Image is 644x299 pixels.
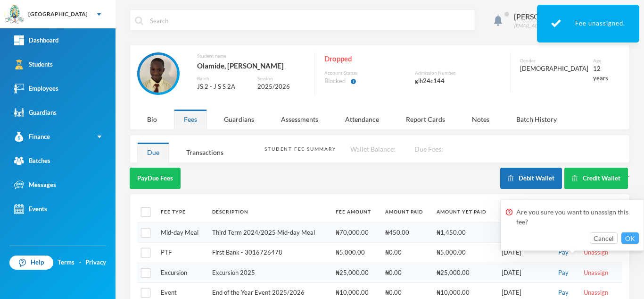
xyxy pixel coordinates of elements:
[14,35,58,45] div: Dashboard
[555,268,571,278] button: Pay
[497,201,551,222] th: Date Created
[174,109,207,129] div: Fees
[350,145,396,153] span: Wallet Balance:
[14,60,53,69] div: Students
[207,243,331,263] td: First Bank - 3016726478
[506,207,639,227] div: Are you sure you want to unassign this fee?
[621,232,639,244] button: OK
[5,5,24,24] img: logo
[85,258,106,267] a: Privacy
[432,201,496,222] th: Amount Yet Paid
[380,263,432,283] td: ₦0.00
[137,142,169,162] div: Due
[537,5,639,43] div: Fee unassigned.
[514,22,593,29] div: [EMAIL_ADDRESS][DOMAIN_NAME]
[271,109,328,129] div: Assessments
[497,263,551,283] td: [DATE]
[207,263,331,283] td: Excursion 2025
[380,222,432,243] td: ₦450.00
[415,77,501,86] div: glh24c144
[331,201,380,222] th: Fee Amount
[135,17,143,25] img: search
[414,145,443,153] span: Due Fees:
[14,180,56,190] div: Messages
[593,64,608,83] div: 12 years
[506,209,512,215] i: icon: question-circle-o
[140,55,177,93] img: STUDENT
[324,69,410,77] div: Account Status
[207,201,331,222] th: Description
[197,52,305,60] div: Student name
[590,232,618,244] button: Cancel
[324,52,352,65] span: Dropped
[331,222,380,243] td: ₦70,000.00
[350,78,356,85] i: info
[497,222,551,243] td: [DATE]
[520,57,588,64] div: Gender
[500,168,630,189] div: `
[197,60,305,72] div: Olamide, [PERSON_NAME]
[324,77,346,86] span: Blocked
[207,222,331,243] td: Third Term 2024/2025 Mid-day Meal
[79,258,81,267] div: ·
[28,10,88,18] div: [GEOGRAPHIC_DATA]
[564,168,628,189] button: Credit Wallet
[14,156,50,166] div: Batches
[581,268,611,278] button: Unassign
[506,109,567,129] div: Batch History
[130,168,181,189] button: PayDue Fees
[462,109,499,129] div: Notes
[497,243,551,263] td: [DATE]
[197,82,250,92] div: JS 2 - J S S 2A
[396,109,455,129] div: Report Cards
[380,243,432,263] td: ₦0.00
[335,109,389,129] div: Attendance
[197,75,250,82] div: Batch
[156,222,208,243] td: Mid-day Meal
[257,82,305,92] div: 2025/2026
[156,201,208,222] th: Fee Type
[214,109,264,129] div: Guardians
[9,256,53,270] a: Help
[14,204,47,214] div: Events
[58,258,74,267] a: Terms
[264,145,336,153] div: Student Fee Summary
[176,142,233,162] div: Transactions
[156,263,208,283] td: Excursion
[500,168,562,189] button: Debit Wallet
[432,243,496,263] td: ₦5,000.00
[14,132,50,142] div: Finance
[14,108,57,118] div: Guardians
[581,288,611,298] button: Unassign
[380,201,432,222] th: Amount Paid
[555,288,571,298] button: Pay
[593,57,608,64] div: Age
[331,263,380,283] td: ₦25,000.00
[432,222,496,243] td: ₦1,450.00
[331,243,380,263] td: ₦5,000.00
[520,64,588,74] div: [DEMOGRAPHIC_DATA]
[257,75,305,82] div: Session
[14,84,58,94] div: Employees
[156,243,208,263] td: PTF
[432,263,496,283] td: ₦25,000.00
[137,109,167,129] div: Bio
[415,69,501,77] div: Admission Number
[149,10,470,31] input: Search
